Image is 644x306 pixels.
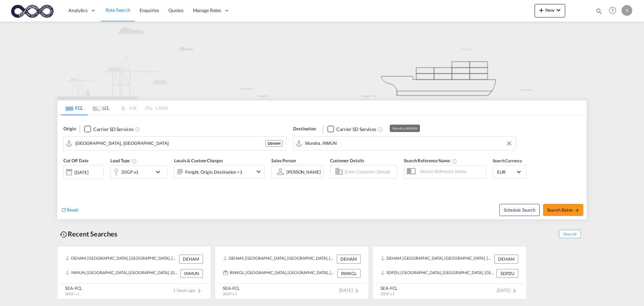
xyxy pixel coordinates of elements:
recent-search-card: DEHAM, [GEOGRAPHIC_DATA], [GEOGRAPHIC_DATA], [GEOGRAPHIC_DATA], [GEOGRAPHIC_DATA] DEHAMRWKGL, [GE... [215,246,369,299]
md-icon: icon-backup-restore [60,230,68,238]
div: Mundra, INMUN [392,125,417,132]
div: V [622,5,632,16]
div: Freight Origin Destination Factory Stuffing [185,167,243,177]
button: icon-plus 400-fgNewicon-chevron-down [535,4,565,17]
span: Manage Rates [193,7,221,14]
span: Rate Search [106,7,130,13]
md-input-container: Hamburg, DEHAM [64,137,286,150]
div: [DATE] [74,169,88,175]
md-icon: icon-chevron-down [154,168,165,176]
img: c818b980817911efbdc1a76df449e905.png [10,3,55,18]
span: New [537,7,562,13]
span: 20GP x 1 [65,292,79,296]
div: INMUN [180,269,203,278]
span: Show All [559,230,581,238]
div: RWKGL [337,269,361,278]
md-select: Sales Person: Vadim Potorac [286,167,321,177]
div: Carrier SD Services [93,126,133,133]
div: [PERSON_NAME] [286,169,321,175]
md-icon: icon-arrow-right [575,208,579,213]
input: Search by Port [75,138,265,148]
span: Help [607,5,618,16]
md-checkbox: Checkbox No Ink [84,126,133,133]
span: Search Reference Name [404,158,457,163]
md-icon: icon-chevron-down [554,6,562,14]
md-icon: Your search will be saved by the below given name [452,159,457,164]
recent-search-card: DEHAM, [GEOGRAPHIC_DATA], [GEOGRAPHIC_DATA], [GEOGRAPHIC_DATA], [GEOGRAPHIC_DATA] DEHAMSDPZU, [GE... [372,246,527,299]
div: SDPZU, Port Sudan, Sudan, Northern Africa, Africa [381,269,495,278]
div: icon-magnify [595,7,603,17]
md-icon: icon-chevron-right [511,287,519,295]
md-pagination-wrapper: Use the left and right arrow keys to navigate between tabs [61,100,168,115]
div: Freight Origin Destination Factory Stuffingicon-chevron-down [174,165,265,178]
md-icon: Unchecked: Search for CY (Container Yard) services for all selected carriers.Checked : Search for... [135,127,140,132]
md-datepicker: Select [63,178,68,187]
span: Enquiries [140,7,159,13]
span: 1 hours ago [173,288,203,293]
span: [DATE] [497,288,519,293]
div: DEHAM [265,140,283,147]
div: SEA-FCL [380,285,397,291]
span: Origin [63,126,75,132]
input: Search by Port [305,138,513,148]
button: Note: By default Schedule search will only considerorigin ports, destination ports and cut off da... [499,204,540,216]
div: Origin Checkbox No InkUnchecked: Search for CY (Container Yard) services for all selected carrier... [57,116,587,219]
div: [DATE] [63,165,104,179]
md-icon: Select multiple loads to view rates [131,159,137,164]
md-icon: icon-refresh [61,207,67,213]
md-tab-item: LCL [88,100,114,115]
span: Load Type [110,158,137,163]
span: Customer Details [330,158,364,163]
md-icon: icon-magnify [595,7,603,15]
md-checkbox: Checkbox No Ink [327,126,376,133]
div: 20GP x1 [121,167,139,177]
img: new-FCL.png [57,21,587,99]
div: icon-refreshReset [61,207,78,214]
input: Search Reference Name [417,166,486,176]
recent-search-card: DEHAM, [GEOGRAPHIC_DATA], [GEOGRAPHIC_DATA], [GEOGRAPHIC_DATA], [GEOGRAPHIC_DATA] DEHAMINMUN, [GE... [57,246,211,299]
md-tab-item: FCL [61,100,88,115]
span: Destination [293,126,316,132]
md-icon: icon-chevron-down [255,168,263,176]
div: INMUN, Mundra, India, Indian Subcontinent, Asia Pacific [65,269,179,278]
span: Locals & Custom Charges [174,158,223,163]
div: RWKGL, Kigali, Rwanda, Eastern Africa, Africa [223,269,336,278]
button: Search Ratesicon-arrow-right [543,204,583,216]
div: SEA-FCL [223,285,240,291]
div: DEHAM [337,255,361,263]
md-icon: icon-chevron-right [195,287,203,295]
div: DEHAM [179,255,203,263]
span: Search Currency [493,158,522,163]
span: 20GP x 1 [223,292,237,296]
input: Enter Customer Details [344,167,395,177]
button: Clear Input [504,138,514,148]
div: DEHAM, Hamburg, Germany, Western Europe, Europe [65,255,177,263]
div: DEHAM, Hamburg, Germany, Western Europe, Europe [223,255,335,263]
div: 20GP x1icon-chevron-down [110,165,167,179]
md-input-container: Mundra, INMUN [293,137,516,150]
div: DEHAM [494,255,518,263]
md-icon: Unchecked: Search for CY (Container Yard) services for all selected carriers.Checked : Search for... [378,127,383,132]
div: Help [607,5,622,17]
div: Recent Searches [57,226,120,242]
span: Search Rates [547,207,579,213]
span: Quotes [168,7,183,13]
md-icon: icon-plus 400-fg [537,6,545,14]
span: [DATE] [339,288,361,293]
div: DEHAM, Hamburg, Germany, Western Europe, Europe [381,255,493,263]
span: Analytics [68,7,88,14]
span: Sales Person [271,158,296,163]
span: 20GP x 1 [380,292,394,296]
div: Carrier SD Services [336,126,376,133]
md-icon: icon-chevron-right [353,287,361,295]
span: EUR [497,169,516,175]
span: Reset [67,207,78,213]
div: SEA-FCL [65,285,82,291]
div: SDPZU [496,269,518,278]
md-select: Select Currency: € EUREuro [496,167,523,177]
span: Cut Off Date [63,158,89,163]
